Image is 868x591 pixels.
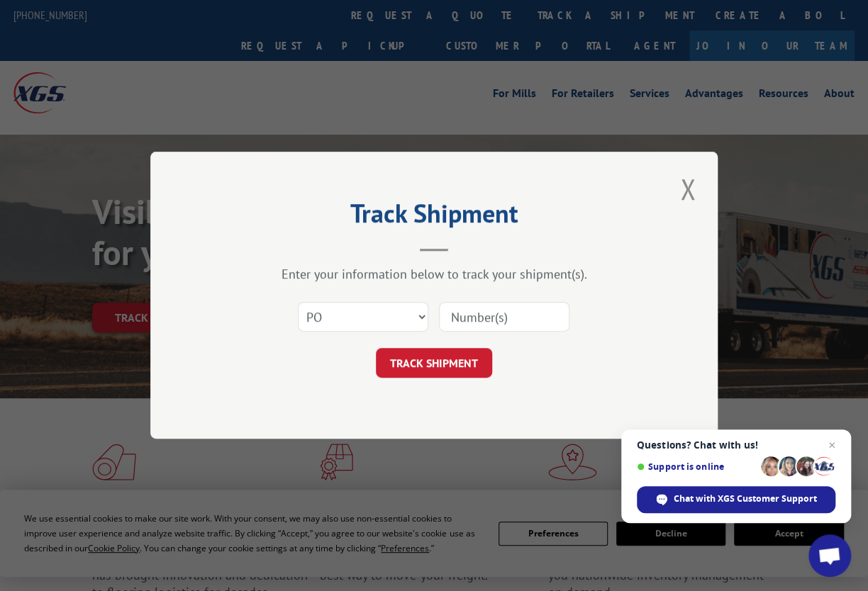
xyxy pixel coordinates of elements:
[637,439,835,451] span: Questions? Chat with us!
[676,169,700,208] button: Close modal
[637,486,835,513] span: Chat with XGS Customer Support
[376,349,492,378] button: TRACK SHIPMENT
[221,266,647,283] div: Enter your information below to track your shipment(s).
[808,534,851,577] a: Open chat
[637,461,756,472] span: Support is online
[439,303,569,332] input: Number(s)
[674,492,817,505] span: Chat with XGS Customer Support
[221,203,647,230] h2: Track Shipment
